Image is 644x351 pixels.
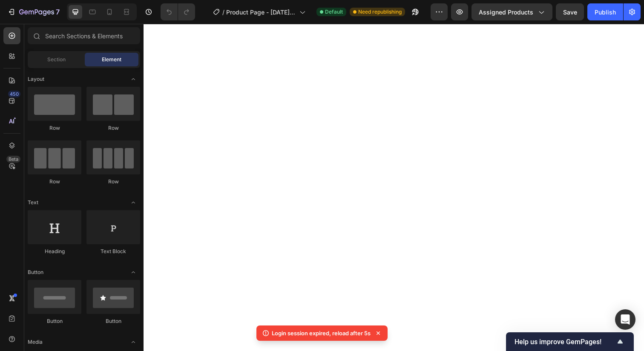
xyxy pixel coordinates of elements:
[615,309,635,330] div: Open Intercom Messenger
[272,329,371,337] p: Login session expired, reload after 5s
[161,3,195,20] div: Undo/Redo
[358,8,402,16] span: Need republishing
[587,3,623,20] button: Publish
[8,91,20,97] div: 450
[86,124,140,132] div: Row
[126,72,140,86] span: Toggle open
[126,265,140,279] span: Toggle open
[86,248,140,255] div: Text Block
[3,3,63,20] button: 7
[28,338,43,346] span: Media
[595,8,616,17] div: Publish
[515,337,625,347] button: Show survey - Help us improve GemPages!
[56,7,60,17] p: 7
[126,335,140,349] span: Toggle open
[226,8,296,17] span: Product Page - [DATE] 14:09:36
[471,3,552,20] button: Assigned Products
[86,178,140,185] div: Row
[144,24,644,351] iframe: Design area
[28,317,81,325] div: Button
[28,268,43,276] span: Button
[28,199,38,206] span: Text
[563,9,577,16] span: Save
[515,338,615,346] span: Help us improve GemPages!
[86,317,140,325] div: Button
[325,8,343,16] span: Default
[102,56,121,63] span: Element
[28,27,140,44] input: Search Sections & Elements
[6,156,20,163] div: Beta
[126,196,140,209] span: Toggle open
[28,248,81,255] div: Heading
[556,3,584,20] button: Save
[28,124,81,132] div: Row
[222,8,224,17] span: /
[47,56,66,63] span: Section
[479,8,533,17] span: Assigned Products
[28,178,81,185] div: Row
[28,75,44,83] span: Layout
